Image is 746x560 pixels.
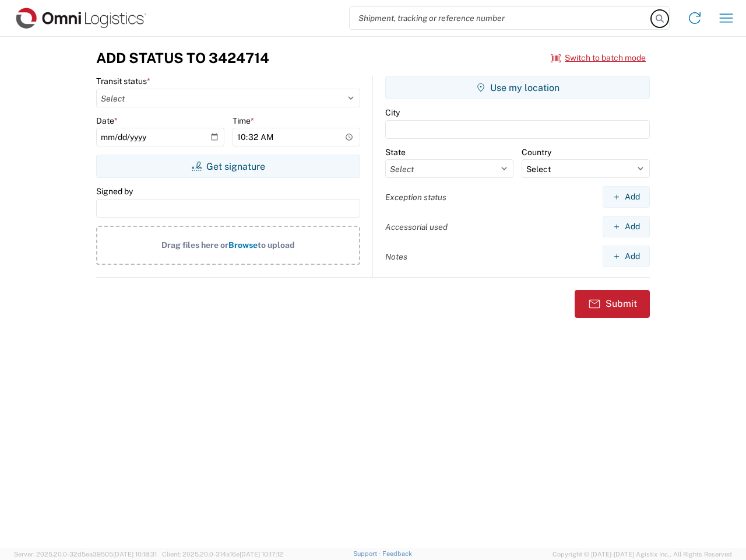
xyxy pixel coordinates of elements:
[113,551,157,558] span: [DATE] 10:18:31
[96,76,150,86] label: Transit status
[382,550,412,557] a: Feedback
[96,155,360,178] button: Get signature
[258,240,295,250] span: to upload
[603,216,650,237] button: Add
[385,192,446,202] label: Exception status
[385,251,407,262] label: Notes
[350,7,652,29] input: Shipment, tracking or reference number
[385,222,448,232] label: Accessorial used
[385,147,406,157] label: State
[603,186,650,208] button: Add
[385,76,650,99] button: Use my location
[385,107,400,118] label: City
[162,551,283,558] span: Client: 2025.20.0-314a16e
[553,549,732,559] span: Copyright © [DATE]-[DATE] Agistix Inc., All Rights Reserved
[14,551,157,558] span: Server: 2025.20.0-32d5ea39505
[575,290,650,318] button: Submit
[353,550,382,557] a: Support
[240,551,283,558] span: [DATE] 10:17:12
[603,246,650,267] button: Add
[551,48,646,68] button: Switch to batch mode
[233,116,254,126] label: Time
[96,116,118,126] label: Date
[161,240,228,250] span: Drag files here or
[96,50,269,66] h3: Add Status to 3424714
[96,186,133,197] label: Signed by
[228,240,258,250] span: Browse
[522,147,551,157] label: Country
